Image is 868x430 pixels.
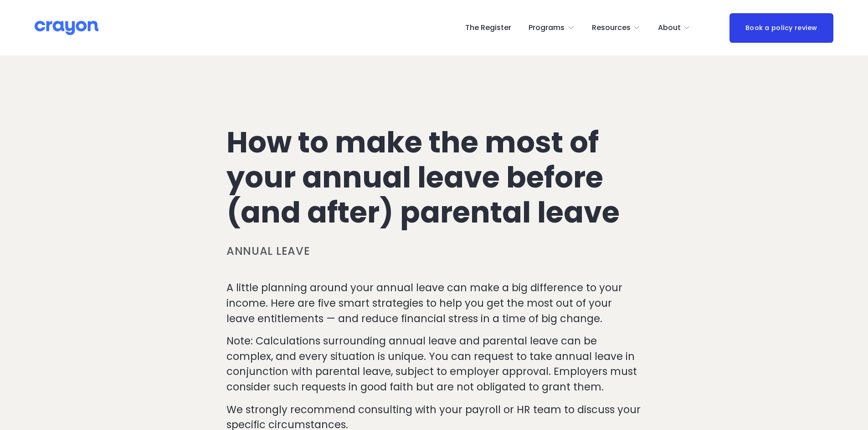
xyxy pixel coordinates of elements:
a: Book a policy review [729,13,833,43]
span: About [658,21,681,35]
span: Programs [529,21,565,35]
span: Resources [592,21,631,35]
a: Annual leave [226,243,310,258]
p: A little planning around your annual leave can make a big difference to your income. Here are fiv... [226,280,642,326]
a: The Register [465,20,511,35]
a: folder dropdown [529,20,575,35]
h1: How to make the most of your annual leave before (and after) parental leave [226,125,642,230]
a: folder dropdown [592,20,641,35]
p: Note: Calculations surrounding annual leave and parental leave can be complex, and every situatio... [226,334,642,395]
img: Crayon [35,20,98,36]
a: folder dropdown [658,20,691,35]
